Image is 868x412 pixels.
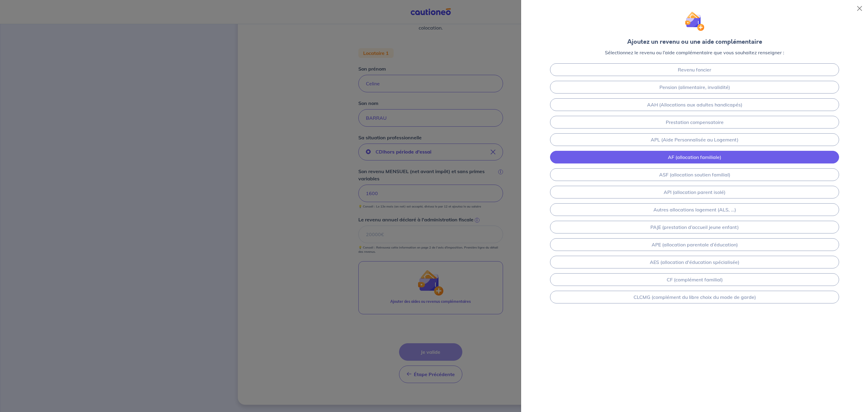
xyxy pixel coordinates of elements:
a: CLCMG (complément du libre choix du mode de garde) [550,291,839,303]
a: APL (Aide Personnalisée au Logement) [550,133,839,146]
a: CF (complément familial) [550,273,839,286]
a: PAJE (prestation d’accueil jeune enfant) [550,221,839,233]
a: Pension (alimentaire, invalidité) [550,81,839,93]
button: Close [855,4,864,13]
a: AAH (Allocations aux adultes handicapés) [550,98,839,111]
a: APE (allocation parentale d’éducation) [550,238,839,251]
a: Autres allocations logement (ALS, ...) [550,203,839,216]
p: Sélectionnez le revenu ou l’aide complémentaire que vous souhaitez renseigner : [605,49,784,56]
a: AF (allocation familiale) [550,151,839,163]
a: Revenu foncier [550,63,839,76]
a: AES (allocation d'éducation spécialisée) [550,256,839,268]
img: illu_wallet.svg [685,11,704,31]
a: ASF (allocation soutien familial) [550,168,839,181]
a: API (allocation parent isolé) [550,186,839,198]
div: Ajoutez un revenu ou une aide complémentaire [627,37,762,46]
a: Prestation compensatoire [550,116,839,128]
